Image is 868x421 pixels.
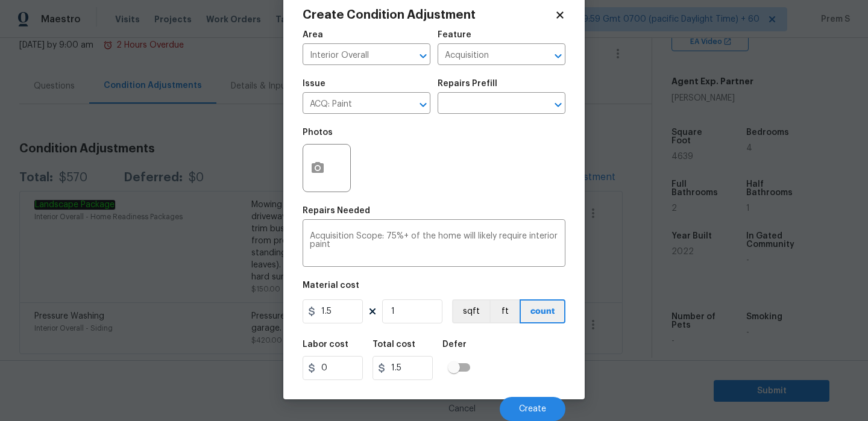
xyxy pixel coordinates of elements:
[303,9,555,21] h2: Create Condition Adjustment
[415,48,432,64] button: Open
[448,405,476,414] span: Cancel
[519,405,546,414] span: Create
[303,207,370,215] h5: Repairs Needed
[303,340,348,349] h5: Labor cost
[415,96,432,113] button: Open
[438,80,497,88] h5: Repairs Prefill
[500,397,565,421] button: Create
[303,128,333,137] h5: Photos
[550,48,567,64] button: Open
[442,340,467,349] h5: Defer
[303,31,323,39] h5: Area
[550,96,567,113] button: Open
[438,31,471,39] h5: Feature
[520,299,565,323] button: count
[452,299,489,323] button: sqft
[489,299,520,323] button: ft
[373,340,415,349] h5: Total cost
[303,281,359,290] h5: Material cost
[303,80,325,88] h5: Issue
[310,232,558,257] textarea: Acquisition Scope: 75%+ of the home will likely require interior paint
[429,397,495,421] button: Cancel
